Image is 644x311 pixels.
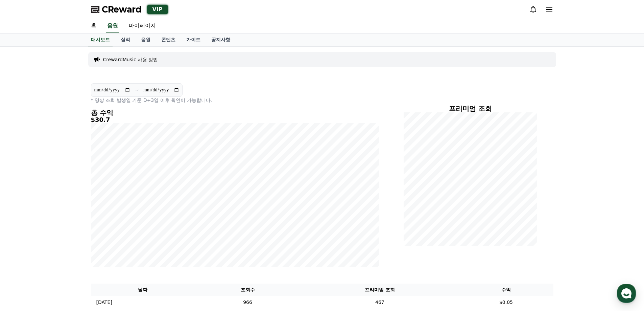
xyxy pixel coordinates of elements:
p: ~ [135,86,139,94]
p: [DATE] [96,299,112,306]
h5: $30.7 [91,116,379,123]
a: CrewardMusic 사용 방법 [103,56,158,63]
th: 프리미엄 조회 [301,284,459,296]
a: 콘텐츠 [156,34,181,46]
h4: 프리미엄 조회 [404,105,537,112]
h4: 총 수익 [91,109,379,116]
a: 대시보드 [88,34,113,46]
div: VIP [147,5,168,14]
th: 수익 [459,284,553,296]
td: 467 [301,296,459,309]
p: * 영상 조회 발생일 기준 D+3일 이후 확인이 가능합니다. [91,97,379,104]
td: $0.05 [459,296,553,309]
a: 음원 [136,34,156,46]
span: CReward [102,4,142,15]
a: 가이드 [181,34,206,46]
a: 공지사항 [206,34,236,46]
td: 966 [195,296,301,309]
a: 실적 [115,34,136,46]
th: 날짜 [91,284,195,296]
a: 음원 [106,19,119,33]
a: 마이페이지 [123,19,161,33]
th: 조회수 [195,284,301,296]
a: 홈 [86,19,102,33]
a: CReward [91,4,142,15]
